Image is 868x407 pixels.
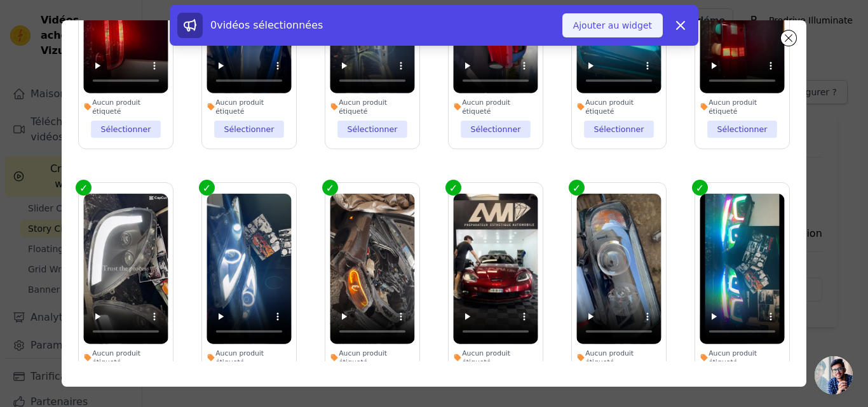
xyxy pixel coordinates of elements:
[462,98,510,116] font: Aucun produit étiqueté
[339,349,387,366] font: Aucun produit étiqueté
[92,349,140,366] font: Aucun produit étiqueté
[815,356,853,394] a: Ouvrir le chat
[709,98,757,116] font: Aucun produit étiqueté
[339,98,387,116] font: Aucun produit étiqueté
[585,349,634,366] font: Aucun produit étiqueté
[462,349,510,366] font: Aucun produit étiqueté
[215,98,264,116] font: Aucun produit étiqueté
[210,19,217,31] font: 0
[585,98,634,116] font: Aucun produit étiqueté
[573,20,652,30] font: Ajouter au widget
[92,98,140,116] font: Aucun produit étiqueté
[709,349,757,366] font: Aucun produit étiqueté
[215,349,264,366] font: Aucun produit étiqueté
[217,19,323,31] font: vidéos sélectionnées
